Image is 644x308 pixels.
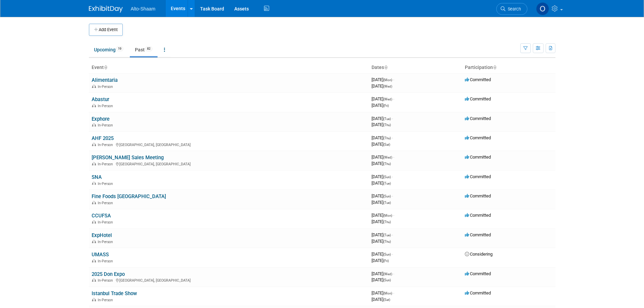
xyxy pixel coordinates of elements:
span: (Thu) [383,136,391,140]
img: In-Person Event [92,85,96,88]
a: ExpHotel [92,232,112,238]
span: - [393,96,394,101]
span: [DATE] [372,181,391,186]
span: 82 [145,46,152,51]
span: [DATE] [372,142,390,147]
span: - [392,174,393,179]
span: - [393,271,394,276]
img: In-Person Event [92,104,96,107]
span: - [393,155,394,160]
span: [DATE] [372,77,394,82]
a: Fine Foods [GEOGRAPHIC_DATA] [92,193,166,199]
span: Committed [465,232,491,237]
img: In-Person Event [92,201,96,204]
span: [DATE] [372,161,391,166]
img: In-Person Event [92,162,96,165]
span: [DATE] [372,213,394,218]
a: Abastur [92,96,109,102]
img: In-Person Event [92,143,96,146]
a: AHF 2025 [92,135,114,141]
span: (Wed) [383,156,392,159]
span: (Fri) [383,259,389,263]
a: Istanbul Trade Show [92,290,137,297]
span: (Thu) [383,123,391,127]
span: In-Person [98,85,115,89]
a: Search [496,3,527,15]
span: In-Person [98,298,115,302]
span: [DATE] [372,174,393,179]
span: [DATE] [372,200,391,205]
span: [DATE] [372,219,391,224]
span: In-Person [98,104,115,108]
span: [DATE] [372,271,394,276]
th: Participation [462,62,555,73]
span: Committed [465,193,491,198]
img: In-Person Event [92,240,96,243]
span: In-Person [98,182,115,186]
span: - [392,135,393,140]
span: Committed [465,116,491,121]
span: [DATE] [372,252,393,257]
span: (Tue) [383,233,391,237]
span: In-Person [98,240,115,244]
span: (Sun) [383,253,391,256]
span: Search [505,6,521,11]
div: [GEOGRAPHIC_DATA], [GEOGRAPHIC_DATA] [92,161,366,166]
div: [GEOGRAPHIC_DATA], [GEOGRAPHIC_DATA] [92,142,366,147]
span: Committed [465,155,491,160]
span: In-Person [98,220,115,224]
img: In-Person Event [92,123,96,126]
img: In-Person Event [92,278,96,282]
span: [DATE] [372,155,394,160]
a: Sort by Start Date [384,65,387,70]
span: - [393,290,394,295]
div: [GEOGRAPHIC_DATA], [GEOGRAPHIC_DATA] [92,277,366,283]
span: (Fri) [383,104,389,108]
span: - [392,252,393,257]
span: In-Person [98,201,115,205]
span: (Mon) [383,214,392,217]
span: - [392,116,393,121]
button: Add Event [89,24,123,36]
th: Event [89,62,369,73]
span: Committed [465,213,491,218]
span: (Wed) [383,97,392,101]
span: [DATE] [372,122,391,127]
span: - [393,213,394,218]
span: [DATE] [372,232,393,237]
span: Considering [465,252,493,257]
a: Past82 [130,43,158,56]
span: (Sun) [383,175,391,179]
a: CCUFSA [92,213,111,219]
span: (Wed) [383,85,392,88]
span: [DATE] [372,116,393,121]
span: Committed [465,290,491,295]
span: (Thu) [383,220,391,224]
img: In-Person Event [92,220,96,223]
a: 2025 Don Expo [92,271,125,277]
span: Committed [465,77,491,82]
span: (Mon) [383,78,392,82]
a: SNA [92,174,102,180]
span: [DATE] [372,96,394,101]
a: Exphore [92,116,110,122]
span: - [392,193,393,198]
span: Committed [465,96,491,101]
span: [DATE] [372,297,390,302]
span: - [393,77,394,82]
span: In-Person [98,162,115,166]
span: In-Person [98,259,115,263]
span: (Tue) [383,117,391,121]
span: 19 [116,46,123,51]
span: (Mon) [383,291,392,295]
span: (Thu) [383,162,391,166]
span: (Sun) [383,194,391,198]
a: Sort by Event Name [104,65,107,70]
span: Committed [465,135,491,140]
span: In-Person [98,143,115,147]
span: (Sat) [383,298,390,302]
a: Alimentaria [92,77,118,83]
span: Committed [465,271,491,276]
span: [DATE] [372,84,392,89]
span: In-Person [98,123,115,127]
